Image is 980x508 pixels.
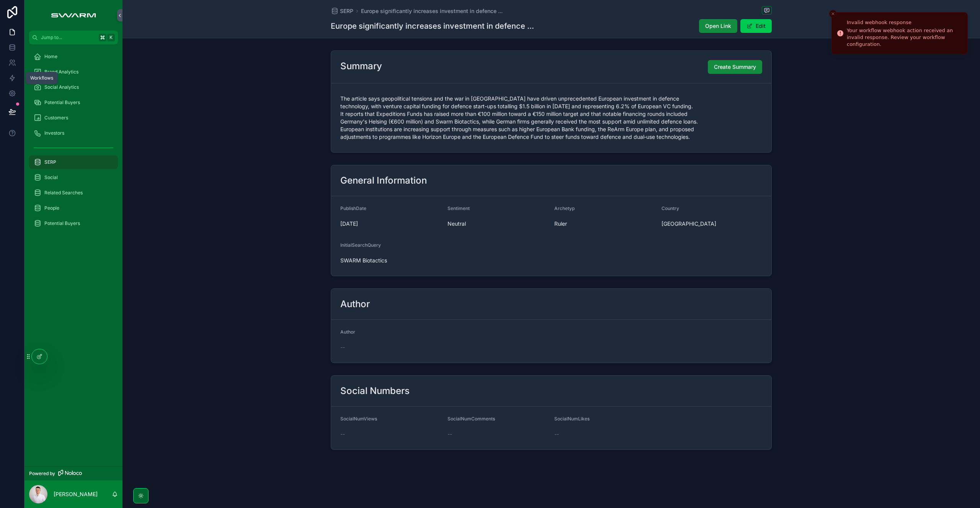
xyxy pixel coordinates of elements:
[331,21,534,31] h1: Europe significantly increases investment in defence ...
[714,63,756,71] span: Create Summary
[24,44,122,240] div: scrollable content
[340,60,382,72] h2: Summary
[340,242,381,248] span: InitialSearchQuery
[340,7,353,15] span: SERP
[44,54,57,60] span: Home
[340,430,345,438] span: --
[847,19,961,26] div: Invalid webhook response
[331,7,353,15] a: SERP
[340,416,377,422] span: SocialNumViews
[29,31,118,44] button: Jump to...K
[699,19,737,33] button: Open Link
[29,217,118,230] a: Potential Buyers
[29,201,118,215] a: People
[554,220,655,228] span: Ruler
[554,416,590,422] span: SocialNumLikes
[448,416,495,422] span: SocialNumComments
[708,60,762,74] button: Create Summary
[661,220,763,228] span: [GEOGRAPHIC_DATA]
[340,344,345,351] span: --
[448,205,470,211] span: Sentiment
[29,126,118,140] a: Investors
[44,190,83,196] span: Related Searches
[340,220,441,228] span: [DATE]
[740,19,772,33] button: Edit
[41,34,96,41] span: Jump to...
[108,34,114,41] span: K
[340,174,427,187] h2: General Information
[44,69,78,75] span: Brand Analytics
[29,171,118,184] a: Social
[361,7,503,15] a: Europe significantly increases investment in defence ...
[44,130,64,136] span: Investors
[340,329,355,335] span: Author
[29,186,118,200] a: Related Searches
[44,205,59,211] span: People
[24,466,122,480] a: Powered by
[44,84,79,90] span: Social Analytics
[554,205,575,211] span: Archetyp
[29,111,118,125] a: Customers
[340,95,762,141] span: The article says geopolitical tensions and the war in [GEOGRAPHIC_DATA] have driven unprecedented...
[29,155,118,169] a: SERP
[44,220,80,226] span: Potential Buyers
[340,298,370,310] h2: Author
[30,75,53,81] div: Workflows
[44,174,58,181] span: Social
[44,115,68,121] span: Customers
[29,50,118,63] a: Home
[829,10,837,18] button: Close toast
[29,80,118,94] a: Social Analytics
[340,257,441,264] span: SWARM Biotactics
[29,65,118,79] a: Brand Analytics
[448,430,452,438] span: --
[44,159,56,165] span: SERP
[44,99,80,106] span: Potential Buyers
[847,27,961,48] div: Your workflow webhook action received an invalid response. Review your workflow configuration.
[29,471,55,477] span: Powered by
[29,96,118,109] a: Potential Buyers
[661,205,679,211] span: Country
[705,22,731,30] span: Open Link
[340,385,410,397] h2: Social Numbers
[448,220,549,228] span: Neutral
[54,490,98,498] p: [PERSON_NAME]
[47,9,100,21] img: App logo
[554,430,559,438] span: --
[340,205,366,211] span: PublishDate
